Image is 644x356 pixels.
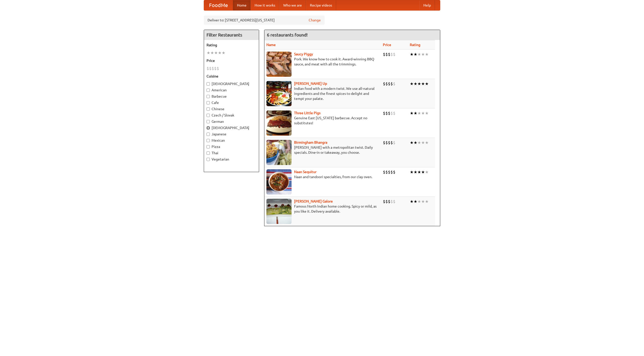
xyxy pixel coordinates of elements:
[410,81,414,87] li: ★
[214,66,217,71] li: $
[266,199,292,224] img: currygalore.jpg
[207,126,210,130] input: [DEMOGRAPHIC_DATA]
[207,132,256,137] label: Japanese
[414,199,417,204] li: ★
[383,52,385,57] li: $
[393,140,395,145] li: $
[383,81,385,87] li: $
[390,169,393,175] li: $
[385,52,388,57] li: $
[309,18,321,23] a: Change
[425,169,429,175] li: ★
[388,199,390,204] li: $
[207,43,256,48] h5: Rating
[421,110,425,116] li: ★
[425,81,429,87] li: ★
[266,140,292,165] img: bhangra.jpg
[210,50,214,56] li: ★
[421,52,425,57] li: ★
[393,169,395,175] li: $
[421,199,425,204] li: ★
[414,52,417,57] li: ★
[279,0,306,10] a: Who we are
[207,139,210,142] input: Mexican
[204,30,259,40] h4: Filter Restaurants
[207,74,256,79] h5: Cuisine
[267,32,308,37] ng-pluralize: 6 restaurants found!
[393,110,395,116] li: $
[207,119,256,124] label: German
[294,140,327,144] a: Birmingham Bhangra
[251,0,279,10] a: How it works
[207,106,256,111] label: Chinese
[207,144,256,149] label: Pizza
[266,43,276,47] a: Name
[421,169,425,175] li: ★
[417,52,421,57] li: ★
[385,81,388,87] li: $
[306,0,336,10] a: Recipe videos
[417,110,421,116] li: ★
[410,199,414,204] li: ★
[266,86,379,101] p: Indian food with a modern twist. We use all-natural ingredients and the finest spices to delight ...
[417,81,421,87] li: ★
[390,81,393,87] li: $
[383,43,391,47] a: Price
[383,140,385,145] li: $
[385,110,388,116] li: $
[207,113,256,118] label: Czech / Slovak
[207,50,210,56] li: ★
[414,169,417,175] li: ★
[388,81,390,87] li: $
[207,89,210,92] input: American
[421,81,425,87] li: ★
[414,110,417,116] li: ★
[207,58,256,63] h5: Price
[207,66,209,71] li: $
[390,199,393,204] li: $
[294,199,333,203] a: [PERSON_NAME] Galore
[410,140,414,145] li: ★
[410,169,414,175] li: ★
[207,101,210,104] input: Cafe
[207,82,210,86] input: [DEMOGRAPHIC_DATA]
[385,199,388,204] li: $
[207,138,256,143] label: Mexican
[294,52,313,56] b: Saucy Piggy
[266,57,379,67] p: Pork. We know how to cook it. Award-winning BBQ sauce, and meat with all the trimmings.
[388,110,390,116] li: $
[417,169,421,175] li: ★
[217,66,219,71] li: $
[393,52,395,57] li: $
[419,0,435,10] a: Help
[417,199,421,204] li: ★
[417,140,421,145] li: ★
[218,50,222,56] li: ★
[410,43,420,47] a: Rating
[204,16,325,25] div: Deliver to: [STREET_ADDRESS][US_STATE]
[393,81,395,87] li: $
[294,111,320,115] a: Three Little Pigs
[390,52,393,57] li: $
[410,52,414,57] li: ★
[212,66,214,71] li: $
[207,158,210,161] input: Vegetarian
[383,169,385,175] li: $
[385,140,388,145] li: $
[209,66,212,71] li: $
[425,140,429,145] li: ★
[414,140,417,145] li: ★
[266,169,292,194] img: naansequitur.jpg
[294,170,316,174] b: Naan Sequitur
[207,81,256,86] label: [DEMOGRAPHIC_DATA]
[214,50,218,56] li: ★
[207,145,210,148] input: Pizza
[222,50,225,56] li: ★
[266,81,292,106] img: curryup.jpg
[414,81,417,87] li: ★
[266,52,292,77] img: saucy.jpg
[421,140,425,145] li: ★
[207,95,210,98] input: Barbecue
[207,125,256,130] label: [DEMOGRAPHIC_DATA]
